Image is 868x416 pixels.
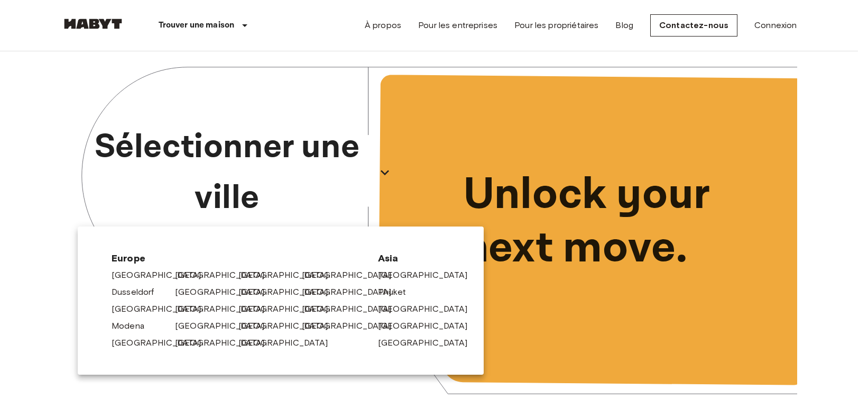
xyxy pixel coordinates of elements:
[302,320,402,332] a: [GEOGRAPHIC_DATA]
[302,303,402,315] a: [GEOGRAPHIC_DATA]
[238,303,339,315] a: [GEOGRAPHIC_DATA]
[378,303,478,315] a: [GEOGRAPHIC_DATA]
[175,303,275,315] a: [GEOGRAPHIC_DATA]
[378,337,478,349] a: [GEOGRAPHIC_DATA]
[378,269,478,282] a: [GEOGRAPHIC_DATA]
[112,286,165,299] a: Dusseldorf
[112,269,212,282] a: [GEOGRAPHIC_DATA]
[175,286,275,299] a: [GEOGRAPHIC_DATA]
[112,303,212,315] a: [GEOGRAPHIC_DATA]
[378,320,478,332] a: [GEOGRAPHIC_DATA]
[238,337,339,349] a: [GEOGRAPHIC_DATA]
[238,320,339,332] a: [GEOGRAPHIC_DATA]
[302,269,402,282] a: [GEOGRAPHIC_DATA]
[175,337,275,349] a: [GEOGRAPHIC_DATA]
[175,320,275,332] a: [GEOGRAPHIC_DATA]
[112,320,155,332] a: Modena
[302,286,402,299] a: [GEOGRAPHIC_DATA]
[175,269,275,282] a: [GEOGRAPHIC_DATA]
[112,252,361,265] span: Europe
[238,286,339,299] a: [GEOGRAPHIC_DATA]
[112,337,212,349] a: [GEOGRAPHIC_DATA]
[238,269,339,282] a: [GEOGRAPHIC_DATA]
[378,286,417,299] a: Phuket
[378,252,450,265] span: Asia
